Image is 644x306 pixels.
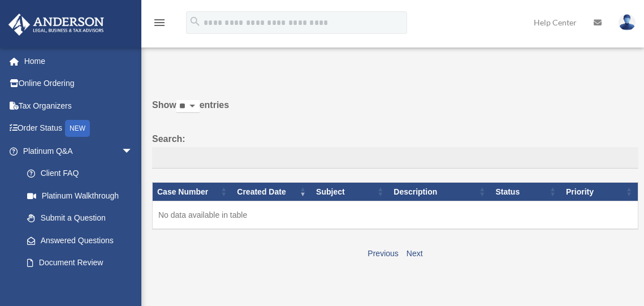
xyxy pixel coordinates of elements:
th: Description: activate to sort column ascending [389,182,491,201]
a: menu [153,20,166,29]
select: Showentries [176,100,200,113]
a: Next [407,249,423,258]
th: Priority: activate to sort column ascending [561,182,638,201]
a: Online Ordering [8,72,150,95]
span: arrow_drop_down [122,140,144,163]
td: No data available in table [153,201,638,230]
input: Search: [152,147,638,169]
a: Platinum Q&Aarrow_drop_down [8,140,144,162]
a: Tax Organizers [8,94,150,117]
th: Created Date: activate to sort column ascending [232,182,312,201]
th: Status: activate to sort column ascending [491,182,561,201]
label: Show entries [152,97,638,124]
img: User Pic [619,14,636,31]
a: Home [8,50,150,72]
th: Subject: activate to sort column ascending [312,182,389,201]
i: menu [153,16,166,29]
a: Previous [368,249,398,258]
th: Case Number: activate to sort column ascending [153,182,233,201]
a: Client FAQ [16,162,144,185]
a: Answered Questions [16,229,139,252]
a: Platinum Walkthrough [16,184,144,207]
a: Document Review [16,252,144,274]
a: Submit a Question [16,207,144,230]
img: Anderson Advisors Platinum Portal [5,14,107,36]
a: Order StatusNEW [8,117,150,140]
div: NEW [65,120,90,137]
label: Search: [152,131,638,169]
i: search [189,15,201,28]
